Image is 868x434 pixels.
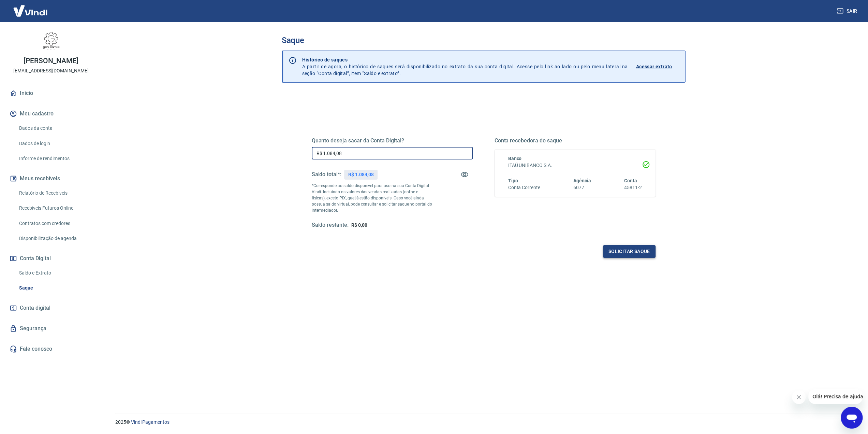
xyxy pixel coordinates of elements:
[508,178,518,183] span: Tipo
[792,390,806,404] iframe: Fechar mensagem
[636,63,672,70] p: Acessar extrato
[841,407,863,429] iframe: Botão para abrir a janela de mensagens
[8,171,94,186] button: Meus recebíveis
[282,36,686,45] h3: Saque
[508,184,540,191] h6: Conta Corrente
[312,183,432,213] p: *Corresponde ao saldo disponível para uso na sua Conta Digital Vindi. Incluindo os valores das ve...
[312,222,349,229] h5: Saldo restante:
[20,303,50,313] span: Conta digital
[8,106,94,121] button: Meu cadastro
[302,56,628,63] p: Histórico de saques
[115,419,852,426] p: 2025 ©
[16,152,94,166] a: Informe de rendimentos
[8,321,94,336] a: Segurança
[302,56,628,77] p: A partir de agora, o histórico de saques será disponibilizado no extrato da sua conta digital. Ac...
[835,5,860,17] button: Sair
[8,300,94,316] a: Conta digital
[624,184,642,191] h6: 45811-2
[636,56,680,77] a: Acessar extrato
[495,137,656,144] h5: Conta recebedora do saque
[16,186,94,200] a: Relatório de Recebíveis
[38,27,65,55] img: 2dcdcd43-6d5d-41e2-ba27-1414e44ef467.jpeg
[508,156,522,161] span: Banco
[573,184,591,191] h6: 6077
[16,137,94,151] a: Dados de login
[16,266,94,280] a: Saldo e Extrato
[8,86,94,101] a: Início
[312,171,341,178] h5: Saldo total*:
[16,121,94,135] a: Dados da conta
[8,341,94,356] a: Fale conosco
[351,222,367,228] span: R$ 0,00
[24,57,78,65] p: [PERSON_NAME]
[16,201,94,215] a: Recebíveis Futuros Online
[16,281,94,295] a: Saque
[4,5,57,10] span: Olá! Precisa de ajuda?
[508,162,642,169] h6: ITAÚ UNIBANCO S.A.
[8,0,53,21] img: Vindi
[16,216,94,230] a: Contratos com credores
[808,389,863,404] iframe: Mensagem da empresa
[131,419,170,425] a: Vindi Pagamentos
[312,137,473,144] h5: Quanto deseja sacar da Conta Digital?
[348,171,373,178] p: R$ 1.084,08
[624,178,637,183] span: Conta
[603,245,656,258] button: Solicitar saque
[8,251,94,266] button: Conta Digital
[573,178,591,183] span: Agência
[16,232,94,246] a: Disponibilização de agenda
[13,67,89,74] p: [EMAIL_ADDRESS][DOMAIN_NAME]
